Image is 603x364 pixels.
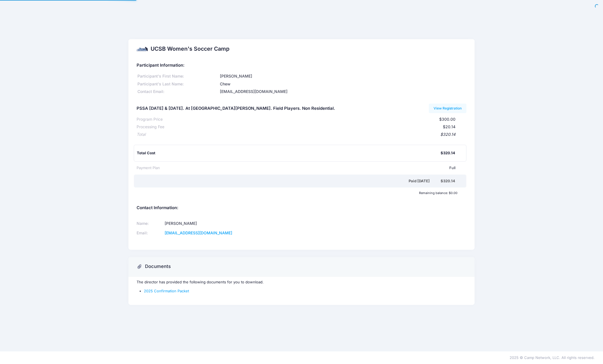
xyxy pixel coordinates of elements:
[219,73,466,79] div: [PERSON_NAME]
[151,46,229,52] h2: UCSB Women's Soccer Camp
[429,104,467,113] a: View Registration
[165,230,232,235] a: [EMAIL_ADDRESS][DOMAIN_NAME]
[441,150,455,156] div: $320.14
[137,81,219,87] div: Participant's Last Name:
[137,73,219,79] div: Participant's First Name:
[137,116,163,122] div: Program Price
[137,89,219,95] div: Contact Email:
[137,206,466,211] h5: Contact Information:
[439,117,455,122] span: $300.00
[163,219,294,228] td: [PERSON_NAME]
[510,355,595,360] span: 2025 © Camp Network, LLC. All rights reserved.
[145,264,171,269] h3: Documents
[137,150,441,156] div: Total Cost
[137,219,163,228] td: Name:
[137,63,466,68] h5: Participant Information:
[137,132,146,137] div: Total
[219,89,466,95] div: [EMAIL_ADDRESS][DOMAIN_NAME]
[137,279,466,285] p: The director has provided the following documents for you to download.
[137,106,335,111] h5: PSSA [DATE] & [DATE]. At [GEOGRAPHIC_DATA][PERSON_NAME]. Field Players. Non Residential.
[164,124,455,130] div: $20.14
[441,178,455,184] div: $320.14
[134,191,460,195] div: Remaining balance: $0.00
[144,289,189,293] a: 2025 Confirmation Packet
[137,124,164,130] div: Processing Fee
[137,165,160,171] div: Payment Plan
[146,132,455,137] div: $320.14
[137,228,163,238] td: Email:
[160,165,455,171] div: Full
[219,81,466,87] div: Chew
[138,178,441,184] div: Paid [DATE]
